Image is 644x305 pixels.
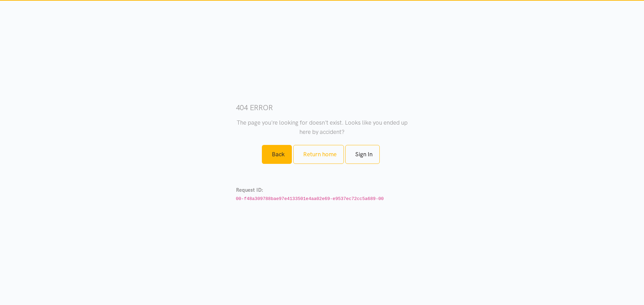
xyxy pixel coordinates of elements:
code: 00-f48a309788bae97e4133501e4aa02e69-e9537ec72cc5a689-00 [236,196,384,201]
strong: Request ID: [236,187,263,193]
h3: 404 error [236,103,408,113]
p: The page you're looking for doesn't exist. Looks like you ended up here by accident? [236,118,408,137]
a: Back [262,145,292,164]
a: Return home [293,145,344,164]
a: Sign In [345,145,380,164]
